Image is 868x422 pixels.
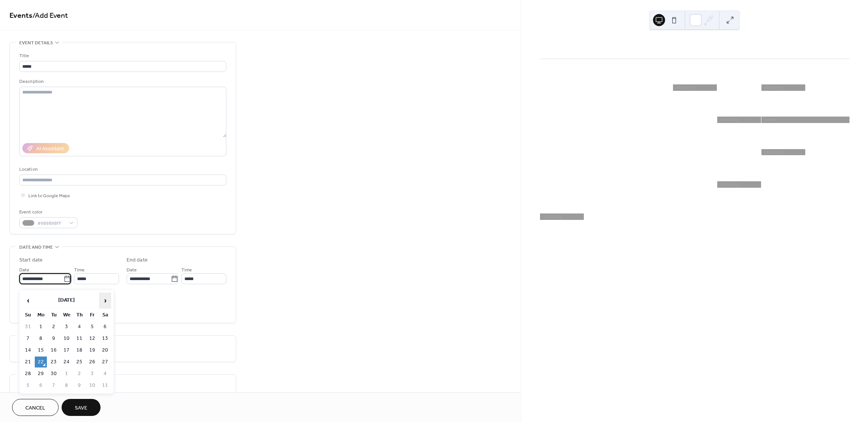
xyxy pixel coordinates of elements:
td: 10 [60,333,73,344]
span: Date [19,266,29,274]
span: Date and time [19,243,53,251]
td: 3 [86,368,98,379]
div: 18 [675,141,681,146]
td: 7 [22,333,34,344]
td: 2 [48,321,60,332]
div: Event [761,117,849,123]
td: 4 [99,368,111,379]
div: 21 [808,141,813,146]
a: Events [9,8,32,23]
th: Tu [48,310,60,321]
div: 11 [763,238,769,243]
div: 13 [763,109,769,114]
div: 5 [719,76,725,82]
div: 10 [630,109,636,114]
a: Cancel [12,399,59,416]
div: 30 [586,206,592,211]
td: 2 [73,368,85,379]
div: Wedding [761,149,805,156]
div: 3 [630,76,636,82]
span: Date [127,266,137,274]
div: Title [19,52,225,60]
div: Wedding [717,181,761,188]
th: We [60,310,73,321]
div: 4 [675,76,681,82]
div: 6 [763,76,769,82]
div: Sun [801,59,843,74]
td: 26 [86,357,98,367]
div: 9 [675,238,681,243]
div: Event color [19,208,76,216]
span: Save [75,404,87,412]
div: 24 [630,173,636,179]
td: 25 [73,357,85,367]
div: 11 [675,109,681,114]
div: 25 [675,173,681,179]
td: 15 [35,345,47,356]
th: [DATE] [35,293,98,309]
div: 8 [542,109,548,114]
div: Sat [758,59,801,74]
div: 14 [808,109,813,114]
td: 3 [60,321,73,332]
td: 20 [99,345,111,356]
div: Fri [716,59,758,74]
div: Tue [588,59,631,74]
div: 22 [542,173,548,179]
div: Mon [546,59,588,74]
div: 4 [763,206,769,211]
div: Start date [19,256,43,264]
span: / Add Event [32,8,68,23]
div: [DATE] [600,45,618,54]
td: 7 [48,380,60,391]
th: Su [22,310,34,321]
div: 26 [719,173,725,179]
td: 13 [99,333,111,344]
span: › [99,293,111,308]
div: 9 [586,109,592,114]
div: 23 [586,173,592,179]
td: 17 [60,345,73,356]
div: 12 [808,238,813,243]
td: 23 [48,357,60,367]
td: 28 [22,368,34,379]
span: #9B9B9BFF [37,220,65,227]
div: End date [127,256,148,264]
div: 12 [719,109,725,114]
div: Description [19,78,225,86]
div: 19 [719,141,725,146]
th: Th [73,310,85,321]
td: 21 [22,357,34,367]
td: 1 [35,321,47,332]
td: 5 [22,380,34,391]
td: 18 [73,345,85,356]
span: Time [74,266,85,274]
td: 31 [22,321,34,332]
div: 10 [719,238,725,243]
td: 4 [73,321,85,332]
td: 10 [86,380,98,391]
div: Location [19,165,225,173]
td: 6 [99,321,111,332]
td: 24 [60,357,73,367]
td: 8 [35,333,47,344]
th: Sa [99,310,111,321]
td: 27 [99,357,111,367]
div: 6 [542,238,548,243]
div: Wedding [540,213,584,220]
div: 16 [586,141,592,146]
td: 22 [35,357,47,367]
td: 11 [73,333,85,344]
div: 2 [586,76,592,82]
div: Wedding [761,84,805,91]
td: 5 [86,321,98,332]
div: 20 [763,141,769,146]
div: 7 [808,76,813,82]
div: 27 [763,173,769,179]
th: Fr [86,310,98,321]
div: 1 [630,206,636,211]
td: 1 [60,368,73,379]
td: 29 [35,368,47,379]
span: Event details [19,39,53,47]
div: 7 [586,238,592,243]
